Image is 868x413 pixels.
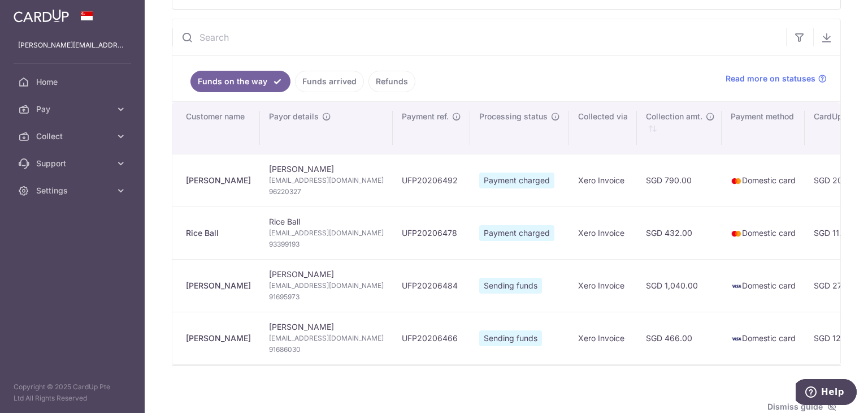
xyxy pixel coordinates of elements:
td: Xero Invoice [569,154,637,206]
img: CardUp [14,9,69,23]
span: Help [25,8,49,18]
span: Payment charged [479,173,554,188]
span: Home [36,76,111,88]
th: Customer name [172,102,260,154]
span: Processing status [479,111,548,122]
td: UFP20206478 [393,206,470,259]
td: SGD 790.00 [637,154,722,206]
span: Pay [36,104,111,115]
td: Domestic card [722,259,805,312]
div: [PERSON_NAME] [186,175,251,186]
span: 93399193 [269,239,384,250]
span: Collection amt. [646,111,702,122]
span: Settings [36,185,111,196]
span: [EMAIL_ADDRESS][DOMAIN_NAME] [269,227,384,239]
span: [EMAIL_ADDRESS][DOMAIN_NAME] [269,280,384,291]
td: Xero Invoice [569,259,637,312]
img: visa-sm-192604c4577d2d35970c8ed26b86981c2741ebd56154ab54ad91a526f0f24972.png [731,281,742,292]
td: Xero Invoice [569,312,637,364]
td: Rice Ball [260,206,393,259]
span: 96220327 [269,186,384,197]
a: Funds on the way [190,71,290,92]
td: UFP20206484 [393,259,470,312]
iframe: Opens a widget where you can find more information [796,379,857,407]
td: Xero Invoice [569,206,637,259]
span: Payor details [269,111,319,122]
td: SGD 432.00 [637,206,722,259]
a: Refunds [368,71,415,92]
a: Read more on statuses [726,73,827,84]
img: visa-sm-192604c4577d2d35970c8ed26b86981c2741ebd56154ab54ad91a526f0f24972.png [731,333,742,345]
th: Payor details [260,102,393,154]
span: Sending funds [479,278,542,294]
a: Funds arrived [295,71,364,92]
td: Domestic card [722,154,805,206]
td: UFP20206492 [393,154,470,206]
th: Processing status [470,102,569,154]
span: 91686030 [269,344,384,355]
td: SGD 1,040.00 [637,259,722,312]
span: CardUp fee [814,111,857,122]
span: Collect [36,131,111,142]
td: [PERSON_NAME] [260,259,393,312]
td: [PERSON_NAME] [260,154,393,206]
span: 91695973 [269,291,384,303]
img: mastercard-sm-87a3fd1e0bddd137fecb07648320f44c262e2538e7db6024463105ddbc961eb2.png [731,175,742,187]
td: [PERSON_NAME] [260,312,393,364]
td: SGD 466.00 [637,312,722,364]
input: Search [172,19,786,55]
span: Sending funds [479,330,542,346]
td: UFP20206466 [393,312,470,364]
th: Collection amt. : activate to sort column ascending [637,102,722,154]
span: [EMAIL_ADDRESS][DOMAIN_NAME] [269,175,384,186]
th: Payment method [722,102,805,154]
div: Rice Ball [186,227,251,239]
div: [PERSON_NAME] [186,333,251,344]
div: [PERSON_NAME] [186,280,251,291]
img: mastercard-sm-87a3fd1e0bddd137fecb07648320f44c262e2538e7db6024463105ddbc961eb2.png [731,228,742,239]
p: [PERSON_NAME][EMAIL_ADDRESS][DOMAIN_NAME] [18,40,127,51]
span: Support [36,158,111,169]
th: Collected via [569,102,637,154]
td: Domestic card [722,312,805,364]
span: [EMAIL_ADDRESS][DOMAIN_NAME] [269,333,384,344]
span: Read more on statuses [726,73,815,84]
span: Payment ref. [402,111,449,122]
td: Domestic card [722,206,805,259]
span: Payment charged [479,225,554,241]
th: Payment ref. [393,102,470,154]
